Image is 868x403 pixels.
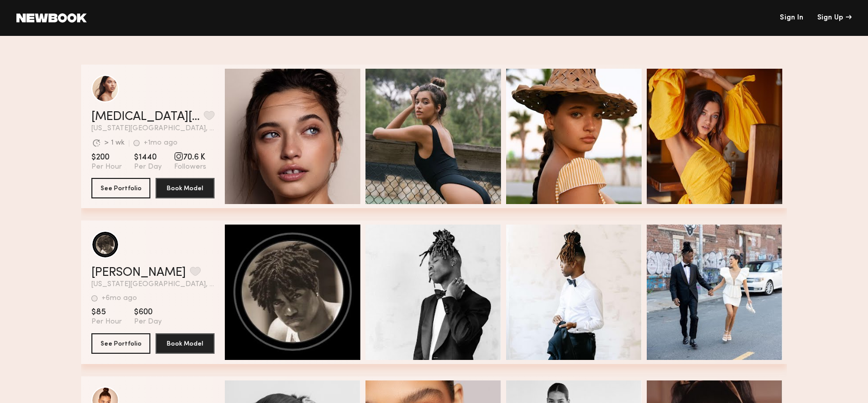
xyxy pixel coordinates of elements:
[780,14,803,22] a: Sign In
[91,178,150,198] button: See Portfolio
[91,333,150,354] button: See Portfolio
[134,163,162,172] span: Per Day
[91,163,122,172] span: Per Hour
[134,152,162,163] span: $1440
[91,267,186,279] a: [PERSON_NAME]
[174,152,206,163] span: 70.6 K
[91,317,122,327] span: Per Hour
[102,295,137,302] div: +6mo ago
[91,152,122,163] span: $200
[91,111,200,123] a: [MEDICAL_DATA][PERSON_NAME]
[156,333,215,354] button: Book Model
[144,139,178,147] div: +1mo ago
[91,281,215,288] span: [US_STATE][GEOGRAPHIC_DATA], [GEOGRAPHIC_DATA]
[91,125,215,132] span: [US_STATE][GEOGRAPHIC_DATA], [GEOGRAPHIC_DATA]
[817,14,852,22] div: Sign Up
[156,178,215,198] button: Book Model
[134,317,162,327] span: Per Day
[174,163,206,172] span: Followers
[91,307,122,317] span: $85
[134,307,162,317] span: $600
[104,139,125,147] div: > 1 wk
